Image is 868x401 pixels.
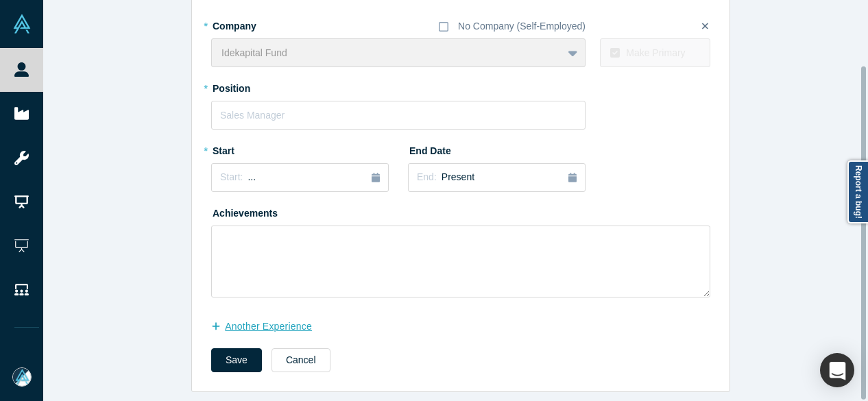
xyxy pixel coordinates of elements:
[211,14,288,34] label: Company
[626,46,685,60] div: Make Primary
[211,77,288,96] label: Position
[408,139,485,158] label: End Date
[211,202,288,221] label: Achievements
[211,348,262,372] button: Save
[211,163,389,192] button: Start:...
[408,163,586,192] button: End:Present
[847,160,868,223] a: Report a bug!
[211,139,288,158] label: Start
[458,19,586,34] div: No Company (Self-Employed)
[211,315,326,339] button: another Experience
[417,171,437,182] span: End:
[248,171,256,182] span: ...
[442,171,474,182] span: Present
[12,14,32,34] img: Alchemist Vault Logo
[211,101,586,130] input: Sales Manager
[272,348,330,372] button: Cancel
[12,367,32,387] img: Mia Scott's Account
[220,171,243,182] span: Start:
